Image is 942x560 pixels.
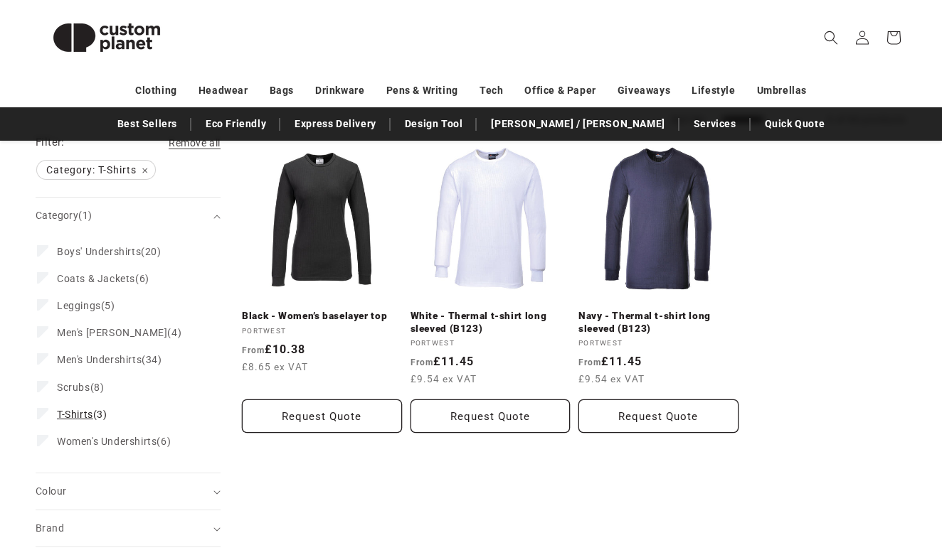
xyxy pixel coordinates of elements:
[386,78,458,103] a: Pens & Writing
[411,399,571,433] button: Request Quote
[36,510,221,546] summary: Brand (0 selected)
[57,299,115,312] span: (5)
[242,310,402,323] a: Black - Women’s baselayer top
[270,78,294,103] a: Bags
[698,406,942,560] iframe: Chat Widget
[36,210,92,221] span: Category
[815,22,847,53] summary: Search
[57,408,107,421] span: (3)
[757,78,807,103] a: Umbrellas
[36,198,221,234] summary: Category (1 selected)
[524,78,596,103] a: Office & Paper
[110,112,184,136] a: Best Sellers
[618,78,670,103] a: Giveaways
[484,112,672,136] a: [PERSON_NAME] / [PERSON_NAME]
[169,137,221,149] span: Remove all
[687,112,743,136] a: Services
[199,78,248,103] a: Headwear
[78,210,92,221] span: (1)
[199,112,273,136] a: Eco Friendly
[692,78,735,103] a: Lifestyle
[57,381,104,394] span: (8)
[36,6,178,70] img: Custom Planet
[57,246,141,257] span: Boys' Undershirts
[57,382,90,393] span: Scrubs
[57,353,162,366] span: (34)
[57,435,171,448] span: (6)
[57,300,101,311] span: Leggings
[135,78,177,103] a: Clothing
[315,78,364,103] a: Drinkware
[398,112,470,136] a: Design Tool
[57,409,93,420] span: T-Shirts
[578,310,739,335] a: Navy - Thermal t-shirt long sleeved (B123)
[57,272,149,285] span: (6)
[57,354,142,365] span: Men's Undershirts
[57,327,167,338] span: Men's [PERSON_NAME]
[37,161,155,179] span: Category: T-Shirts
[36,134,65,151] h2: Filter:
[57,273,135,284] span: Coats & Jackets
[411,310,571,335] a: White - Thermal t-shirt long sleeved (B123)
[758,112,832,136] a: Quick Quote
[480,78,503,103] a: Tech
[57,436,157,447] span: Women's Undershirts
[57,245,162,258] span: (20)
[36,485,66,497] span: Colour
[36,522,64,534] span: Brand
[36,473,221,510] summary: Colour (0 selected)
[169,134,221,152] a: Remove all
[287,112,383,136] a: Express Delivery
[36,161,157,179] a: Category: T-Shirts
[57,326,181,339] span: (4)
[242,399,402,433] button: Request Quote
[578,399,739,433] button: Request Quote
